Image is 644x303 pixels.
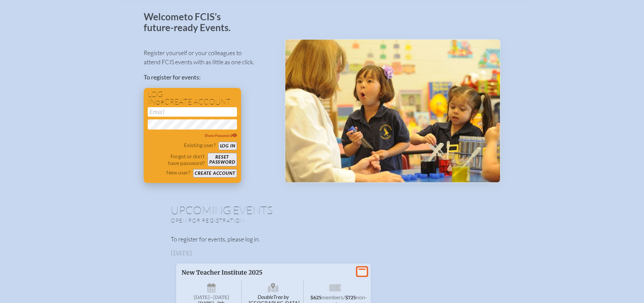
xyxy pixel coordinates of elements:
[285,40,500,182] img: Events
[218,142,237,150] button: Log in
[193,169,237,178] button: Create account
[156,99,164,106] span: or
[171,235,474,244] p: To register for events, please log in.
[144,48,274,67] p: Register yourself or your colleagues to attend FCIS events with as little as one click.
[205,133,237,138] span: Show Password
[210,295,229,300] span: –[DATE]
[148,107,237,117] input: Email
[148,91,237,106] h1: Log in create account
[184,142,216,148] p: Existing user?
[208,153,237,166] button: Resetpassword
[345,295,356,301] span: $725
[171,205,474,215] h1: Upcoming Events
[182,269,352,276] p: New Teacher Institute 2025
[144,11,238,33] p: Welcome to FCIS’s future-ready Events.
[194,295,210,300] span: [DATE]
[171,250,474,257] h3: [DATE]
[321,294,343,300] span: members
[171,217,349,224] p: Open for registration
[166,169,190,176] p: New user?
[148,153,205,166] p: Forgot or don’t have password?
[144,73,274,82] p: To register for events:
[310,295,321,301] span: $625
[343,294,345,300] span: /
